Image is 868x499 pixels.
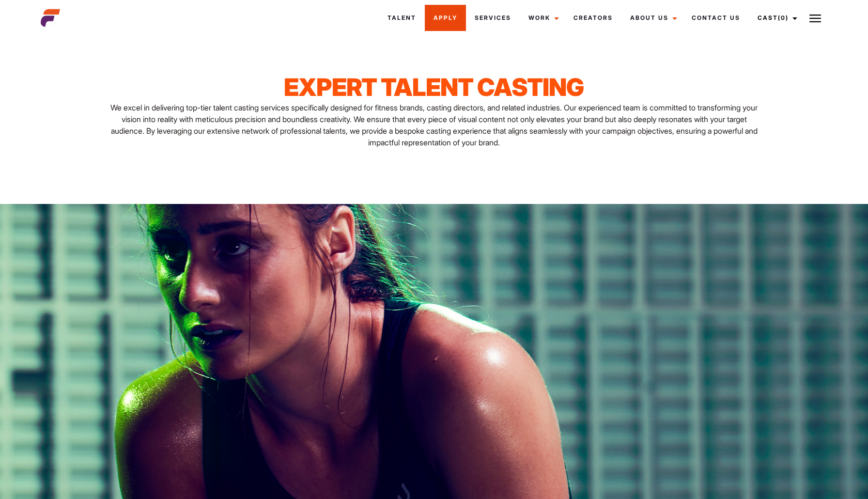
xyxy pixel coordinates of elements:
img: cropped-aefm-brand-fav-22-square.png [41,8,60,28]
a: Apply [425,5,466,31]
a: Talent [379,5,425,31]
a: Work [520,5,565,31]
h1: Expert Talent Casting [173,73,694,102]
p: We excel in delivering top-tier talent casting services specifically designed for fitness brands,... [107,102,761,148]
a: Cast(0) [749,5,803,31]
a: Creators [565,5,621,31]
span: (0) [778,14,789,21]
a: About Us [621,5,683,31]
a: Contact Us [683,5,749,31]
img: Burger icon [809,13,821,24]
a: Services [466,5,520,31]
